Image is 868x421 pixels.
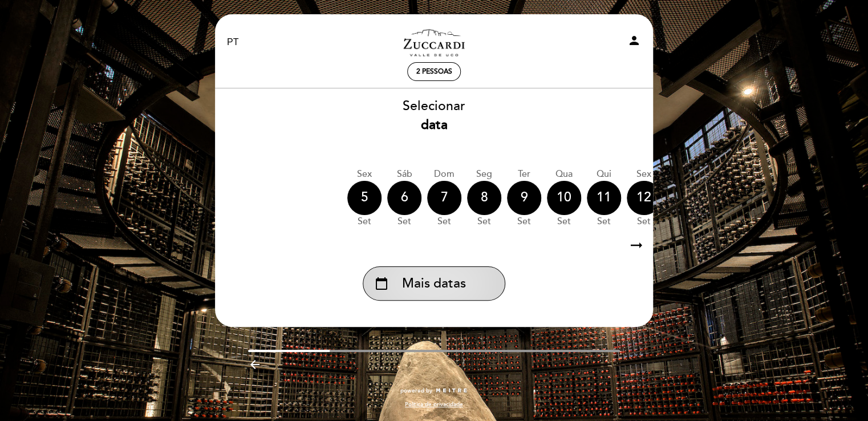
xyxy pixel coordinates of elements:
[375,274,388,293] i: calendar_today
[400,387,468,395] a: powered by
[587,181,621,215] div: 11
[467,215,501,228] div: set
[627,34,641,47] i: person
[627,181,661,215] div: 12
[587,215,621,228] div: set
[507,215,541,228] div: set
[547,181,581,215] div: 10
[467,168,501,181] div: Seg
[363,27,505,58] a: Zuccardi Valle de Uco - Turismo
[421,117,448,133] b: data
[627,34,641,51] button: person
[587,168,621,181] div: Qui
[214,97,654,135] div: Selecionar
[507,168,541,181] div: Ter
[627,168,661,181] div: Sex
[387,168,421,181] div: Sáb
[405,400,463,408] a: Política de privacidade
[347,181,382,215] div: 5
[427,215,461,228] div: set
[507,181,541,215] div: 9
[402,274,466,293] span: Mais datas
[627,215,661,228] div: set
[547,168,581,181] div: Qua
[547,215,581,228] div: set
[347,168,382,181] div: Sex
[416,67,452,76] span: 2 pessoas
[467,181,501,215] div: 8
[435,388,468,394] img: MEITRE
[347,215,382,228] div: set
[387,215,421,228] div: set
[400,387,432,395] span: powered by
[427,168,461,181] div: Dom
[387,181,421,215] div: 6
[628,233,645,258] i: arrow_right_alt
[248,358,262,371] i: arrow_backward
[427,181,461,215] div: 7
